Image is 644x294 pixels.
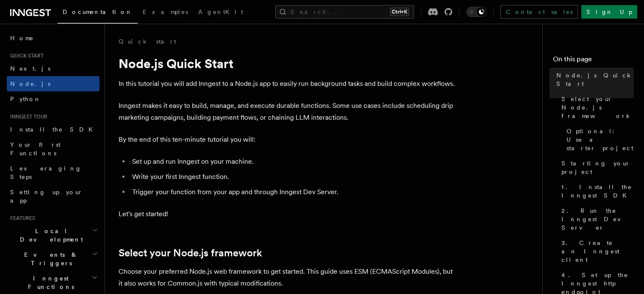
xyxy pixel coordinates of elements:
[561,183,634,200] span: 1. Install the Inngest SDK
[7,91,100,107] a: Python
[7,30,100,46] a: Home
[7,161,100,184] a: Leveraging Steps
[7,274,91,291] span: Inngest Functions
[119,266,457,289] p: Choose your preferred Node.js web framework to get started. This guide uses ESM (ECMAScript Modul...
[7,250,92,267] span: Events & Triggers
[10,96,41,102] span: Python
[58,3,138,24] a: Documentation
[143,8,188,15] span: Examples
[561,206,634,232] span: 2. Run the Inngest Dev Server
[119,100,457,124] p: Inngest makes it easy to build, manage, and execute durable functions. Some use cases include sch...
[558,203,634,235] a: 2. Run the Inngest Dev Server
[119,37,176,46] a: Quick start
[561,239,634,264] span: 3. Create an Inngest client
[558,91,634,124] a: Select your Node.js framework
[10,80,50,87] span: Node.js
[119,134,457,146] p: By the end of this ten-minute tutorial you will:
[7,61,100,76] a: Next.js
[563,124,634,156] a: Optional: Use a starter project
[556,71,634,88] span: Node.js Quick Start
[7,184,100,208] a: Setting up your app
[561,95,634,120] span: Select your Node.js framework
[558,179,634,203] a: 1. Install the Inngest SDK
[10,165,82,180] span: Leveraging Steps
[500,5,578,19] a: Contact sales
[561,159,634,176] span: Starting your project
[466,7,486,17] button: Toggle dark mode
[198,8,243,15] span: AgentKit
[119,78,457,90] p: In this tutorial you will add Inngest to a Node.js app to easily run background tasks and build c...
[7,227,92,244] span: Local Development
[10,34,34,42] span: Home
[581,5,637,19] a: Sign Up
[7,122,100,137] a: Install the SDK
[119,56,457,71] h1: Node.js Quick Start
[553,54,634,68] h4: On this page
[138,3,193,23] a: Examples
[10,126,98,133] span: Install the SDK
[130,171,457,183] li: Write your first Inngest function.
[130,186,457,198] li: Trigger your function from your app and through Inngest Dev Server.
[7,215,35,222] span: Features
[119,247,262,259] a: Select your Node.js framework
[7,113,47,120] span: Inngest tour
[558,235,634,267] a: 3. Create an Inngest client
[7,76,100,91] a: Node.js
[10,141,61,157] span: Your first Functions
[7,223,100,247] button: Local Development
[7,137,100,161] a: Your first Functions
[390,8,409,16] kbd: Ctrl+K
[193,3,248,23] a: AgentKit
[7,52,44,59] span: Quick start
[119,208,457,220] p: Let's get started!
[567,127,634,152] span: Optional: Use a starter project
[558,156,634,179] a: Starting your project
[7,247,100,271] button: Events & Triggers
[553,68,634,91] a: Node.js Quick Start
[275,5,414,19] button: Search...Ctrl+K
[10,189,83,204] span: Setting up your app
[10,65,50,72] span: Next.js
[63,8,133,15] span: Documentation
[130,156,457,168] li: Set up and run Inngest on your machine.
